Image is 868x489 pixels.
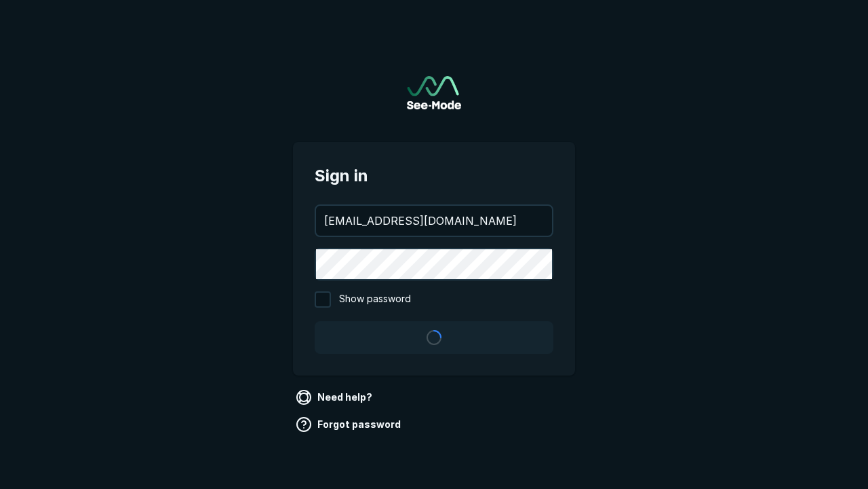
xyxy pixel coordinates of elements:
img: See-Mode Logo [407,76,461,109]
span: Sign in [315,164,553,188]
span: Show password [339,291,411,308]
a: Go to sign in [407,76,461,109]
a: Forgot password [293,414,406,435]
a: Need help? [293,386,378,408]
input: your@email.com [316,206,552,236]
